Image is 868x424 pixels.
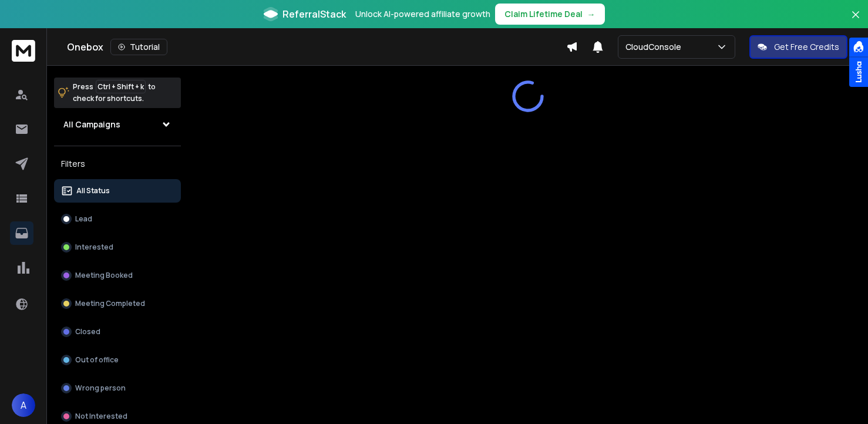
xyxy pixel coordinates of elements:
[625,41,686,53] p: CloudConsole
[75,355,119,365] p: Out of office
[75,327,100,336] p: Closed
[75,412,127,421] p: Not Interested
[54,179,181,203] button: All Status
[54,264,181,287] button: Meeting Booked
[110,39,167,55] button: Tutorial
[63,119,120,130] h1: All Campaigns
[75,214,92,224] p: Lead
[96,80,146,93] span: Ctrl + Shift + k
[75,271,133,280] p: Meeting Booked
[12,393,35,417] button: A
[848,7,863,35] button: Close banner
[749,35,847,59] button: Get Free Credits
[54,348,181,372] button: Out of office
[774,41,839,53] p: Get Free Credits
[76,186,110,196] p: All Status
[67,39,566,55] div: Onebox
[54,207,181,231] button: Lead
[75,383,126,393] p: Wrong person
[282,7,346,21] span: ReferralStack
[54,320,181,344] button: Closed
[54,292,181,315] button: Meeting Completed
[75,299,145,308] p: Meeting Completed
[54,235,181,259] button: Interested
[355,8,490,20] p: Unlock AI-powered affiliate growth
[54,113,181,136] button: All Campaigns
[587,8,596,20] span: →
[54,376,181,400] button: Wrong person
[54,156,181,172] h3: Filters
[73,81,156,105] p: Press to check for shortcuts.
[495,4,605,25] button: Claim Lifetime Deal→
[75,243,113,252] p: Interested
